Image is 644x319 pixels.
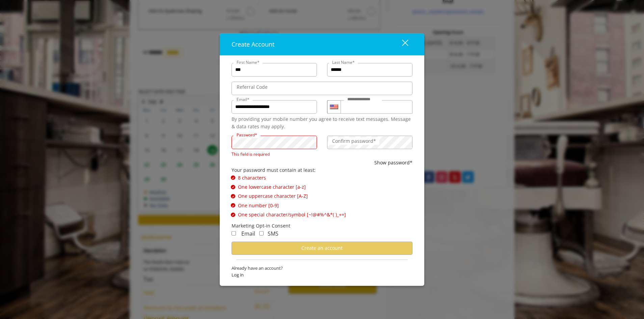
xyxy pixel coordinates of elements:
[232,184,235,190] span: ✔
[232,63,317,77] input: FirstName
[390,37,412,51] button: close dialog
[232,135,317,149] input: Password
[238,202,279,209] span: One number [0-9]
[232,82,412,95] input: ReferralCode
[232,271,412,278] span: Log in
[327,100,341,114] div: Country
[232,40,274,48] span: Create Account
[238,192,308,200] span: One uppercase character [A-Z]
[238,183,306,191] span: One lowercase character [a-z]
[232,100,317,114] input: Email
[232,212,235,217] span: ✔
[232,115,412,131] div: By providing your mobile number you agree to receive text messages. Message & data rates may apply.
[233,96,253,103] label: Email*
[232,203,235,208] span: ✔
[301,245,343,251] span: Create an account
[232,241,412,255] button: Create an account
[327,135,412,149] input: ConfirmPassword
[232,175,235,181] span: ✔
[232,166,412,174] div: Your password must contain at least:
[233,83,271,91] label: Referral Code
[241,230,255,237] span: Email
[232,193,235,199] span: ✔
[329,137,379,144] label: Confirm password*
[232,222,412,229] div: Marketing Opt-in Consent
[232,151,317,157] div: This field is required
[232,264,412,271] span: Already have an account?
[374,159,412,166] button: Show password*
[238,211,346,218] span: One special character/symbol [~!@#%^&*( )_+=]
[233,131,261,138] label: Password*
[394,39,408,49] div: close dialog
[259,231,264,236] input: Receive Marketing SMS
[232,231,236,236] input: Receive Marketing Email
[268,230,278,237] span: SMS
[233,59,263,65] label: First Name*
[327,63,412,77] input: Lastname
[238,174,266,181] span: 8 characters
[329,59,358,65] label: Last Name*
